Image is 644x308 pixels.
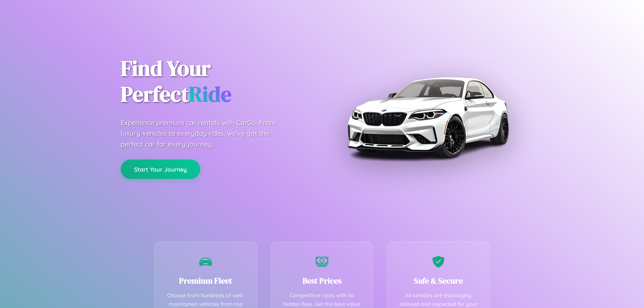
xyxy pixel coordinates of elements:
[189,79,231,109] span: Ride
[344,34,512,201] img: Premium BMW car rental vehicle
[397,275,479,286] h3: Safe & Secure
[121,117,288,149] p: Experience premium car rentals with CarGo. From luxury vehicles to everyday rides, we've got the ...
[121,56,312,107] h1: Find Your Perfect
[165,275,247,286] h3: Premium Fleet
[121,160,200,179] button: Start Your Journey
[281,275,363,286] h3: Best Prices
